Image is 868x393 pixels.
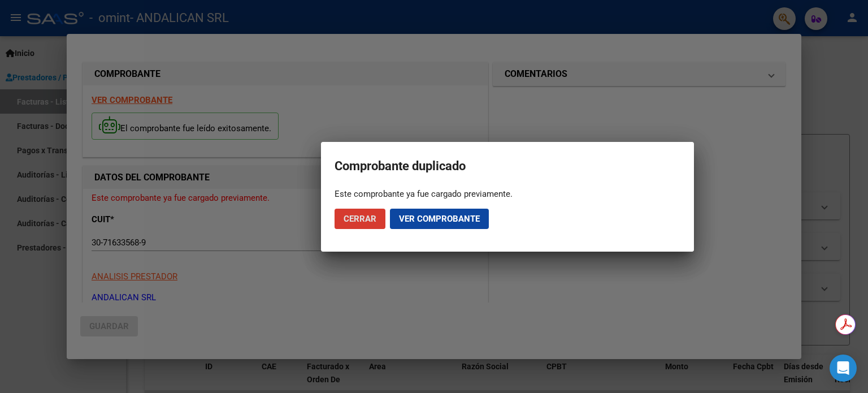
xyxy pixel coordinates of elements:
[830,355,857,382] div: Open Intercom Messenger
[335,188,680,200] div: Este comprobante ya fue cargado previamente.
[335,156,680,177] h2: Comprobante duplicado
[390,209,489,229] button: Ver comprobante
[344,214,376,224] span: Cerrar
[335,209,385,229] button: Cerrar
[399,214,480,224] span: Ver comprobante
